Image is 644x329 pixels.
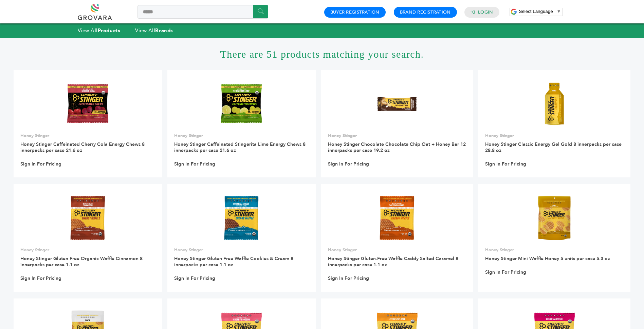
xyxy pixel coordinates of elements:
img: Honey Stinger Caffeinated Cherry Cola Energy Chews 8 innerpacks per case 21.6 oz [63,79,112,128]
a: View AllProducts [78,27,121,34]
a: Sign In For Pricing [20,275,61,282]
img: Honey Stinger Caffeinated Stingerita Lime Energy Chews 8 innerpacks per case 21.6 oz [217,79,266,128]
a: Honey Stinger Classic Energy Gel Gold 8 innerpacks per case 28.8 oz [485,141,622,154]
p: Honey Stinger [485,133,624,139]
a: Buyer Registration [330,9,380,15]
p: Honey Stinger [485,247,624,253]
a: Select Language​ [519,9,561,14]
a: Sign In For Pricing [174,275,215,282]
a: Honey Stinger Caffeinated Cherry Cola Energy Chews 8 innerpacks per case 21.6 oz [20,141,145,154]
p: Honey Stinger [328,133,466,139]
p: Honey Stinger [174,247,309,253]
a: Honey Stinger Mini Waffle Honey 5 units per case 5.3 oz [485,255,610,262]
a: Sign In For Pricing [485,161,526,167]
p: Honey Stinger [20,133,155,139]
a: Honey Stinger Gluten-Free Waffle Caddy Salted Caramel 8 innerpacks per case 1.1 oz [328,255,458,268]
p: Honey Stinger [174,133,309,139]
strong: Products [98,27,120,34]
p: Honey Stinger [328,247,466,253]
img: Honey Stinger Classic Energy Gel Gold 8 innerpacks per case 28.8 oz [530,79,579,128]
img: Honey Stinger Gluten Free Organic Waffle Cinnamon 8 innerpacks per case 1.1 oz [63,193,112,243]
a: Brand Registration [400,9,451,15]
a: Honey Stinger Chocolate Chocolate Chip Oat + Honey Bar 12 innerpacks per case 19.2 oz [328,141,466,154]
img: Honey Stinger Gluten-Free Waffle Caddy Salted Caramel 8 innerpacks per case 1.1 oz [372,193,422,243]
img: Honey Stinger Gluten Free Waffle Cookies & Cream 8 innerpacks per case 1.1 oz [217,193,266,243]
a: Login [478,9,493,15]
span: Select Language [519,9,553,14]
a: Honey Stinger Gluten Free Waffle Cookies & Cream 8 innerpacks per case 1.1 oz [174,255,293,268]
a: Sign In For Pricing [485,269,526,275]
input: Search a product or brand... [137,5,268,19]
a: View AllBrands [135,27,173,34]
a: Honey Stinger Gluten Free Organic Waffle Cinnamon 8 innerpacks per case 1.1 oz [20,255,143,268]
a: Sign In For Pricing [328,275,369,282]
a: Sign In For Pricing [20,161,61,167]
img: Honey Stinger Chocolate Chocolate Chip Oat + Honey Bar 12 innerpacks per case 19.2 oz [372,79,422,128]
span: ▼ [557,9,561,14]
img: Honey Stinger Mini Waffle Honey 5 units per case 5.3 oz [530,193,579,243]
strong: Brands [155,27,173,34]
p: Honey Stinger [20,247,155,253]
h1: There are 51 products matching your search. [14,38,630,70]
a: Sign In For Pricing [174,161,215,167]
a: Sign In For Pricing [328,161,369,167]
a: Honey Stinger Caffeinated Stingerita Lime Energy Chews 8 innerpacks per case 21.6 oz [174,141,306,154]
